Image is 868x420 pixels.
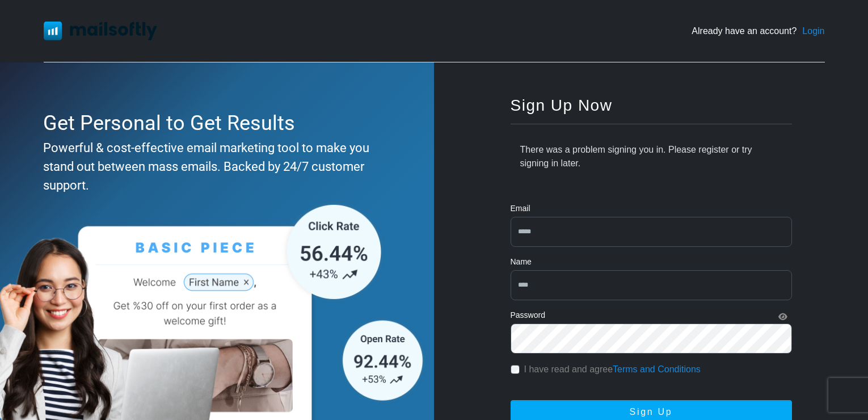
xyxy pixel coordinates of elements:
div: There was a problem signing you in. Please register or try signing in later. [511,133,792,180]
div: Get Personal to Get Results [43,108,386,138]
label: Password [511,309,545,321]
label: I have read and agree [524,363,701,376]
label: Name [511,256,532,268]
img: Mailsoftly [44,22,157,40]
div: Powerful & cost-effective email marketing tool to make you stand out between mass emails. Backed ... [43,138,386,195]
label: Email [511,203,530,215]
a: Terms and Conditions [613,364,701,374]
i: Show Password [778,313,787,321]
a: Login [802,24,824,38]
div: Already have an account? [692,24,824,38]
span: Sign Up Now [511,96,613,114]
